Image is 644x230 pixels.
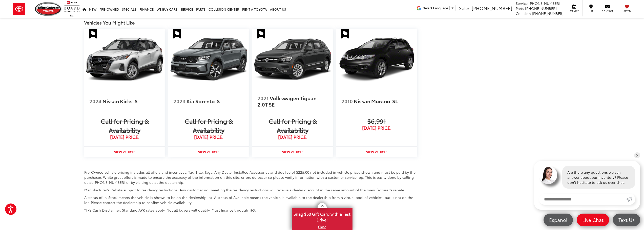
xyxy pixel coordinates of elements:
[257,92,328,110] a: 2021 Volkswagen Tiguan 2.0T SE
[257,101,275,108] span: 2.0T SE
[257,135,328,140] span: [DATE] Price:
[562,166,635,189] div: Are there any questions we can answer about our inventory? Please don't hesitate to ask us over c...
[252,29,333,90] img: 2021 Volkswagen Tiguan 2.0T SE
[423,6,448,10] span: Select Language
[341,116,412,125] span: $6,991
[84,170,417,185] p: Pre-Owned vehicle pricing includes all offers and incentives. Tax, Title, Tags, Any Dealer Instal...
[459,5,470,11] span: Sales
[84,29,165,90] img: 2024 Nissan Kicks S
[580,217,606,223] span: Live Chat
[198,150,219,154] strong: View Vehicle
[84,187,417,192] p: Manufacturer’s Rebate subject to residency restrictions. Any customer not meeting the residency r...
[168,29,249,90] a: 2023 Kia Sorento S 2023 Kia Sorento S
[89,116,160,135] span: Call for Pricing & Availability
[89,135,160,140] span: [DATE] Price:
[525,6,557,11] span: [PHONE_NUMBER]
[472,5,512,11] span: [PHONE_NUMBER]
[366,150,387,154] strong: View Vehicle
[602,9,613,13] span: Contact
[616,217,637,223] span: Text Us
[35,2,62,16] img: Mike Calvert Toyota
[257,29,265,39] span: Special
[270,94,318,101] span: Volkswagen Tiguan
[449,6,450,10] span: ​
[539,194,626,205] input: Enter your message
[89,29,97,39] span: Special
[539,166,557,184] img: Agent profile photo
[84,147,165,157] a: View Vehicle
[102,97,134,105] span: Nissan Kicks
[529,1,560,6] span: [PHONE_NUMBER]
[84,29,165,90] a: 2024 Nissan Kicks S 2024 Nissan Kicks S
[252,29,333,90] a: 2021 Volkswagen Tiguan 2.0T SE 2021 Volkswagen Tiguan 2.0T SE
[114,150,135,154] strong: View Vehicle
[336,29,417,90] a: 2010 Nissan Murano SL 2010 Nissan Murano SL
[173,97,185,105] span: 2023
[173,135,244,140] span: [DATE] Price:
[336,147,417,157] a: View Vehicle
[516,6,524,11] span: Parts
[532,11,564,16] span: [PHONE_NUMBER]
[516,11,531,16] span: Collision
[544,214,573,226] a: Español
[577,214,609,226] a: Live Chat
[186,97,216,105] span: Kia Sorento
[257,116,328,135] span: Call for Pricing & Availability
[341,97,353,105] span: 2010
[547,217,570,223] span: Español
[89,92,160,110] a: 2024 Nissan Kicks S
[516,1,528,6] span: Service
[621,9,633,13] span: Saved
[613,214,640,226] a: Text Us
[585,9,596,13] span: Map
[341,125,412,131] span: [DATE] Price:
[217,97,220,105] span: S
[89,97,101,105] span: 2024
[257,94,269,101] span: 2021
[84,195,417,205] p: A status of In-Stock means the vehicle is shown to be on the dealership lot. A status of Availabl...
[354,97,391,105] span: Nissan Murano
[341,29,349,39] span: Special
[168,147,249,157] a: View Vehicle
[84,20,417,25] div: Vehicles You Might Like
[173,116,244,135] span: Call for Pricing & Availability
[392,97,398,105] span: SL
[292,209,352,224] span: Snag $50 Gift Card with a Test Drive!
[423,6,454,10] a: Select Language​
[336,29,417,90] img: 2010 Nissan Murano SL
[173,92,244,110] a: 2023 Kia Sorento S
[626,194,635,205] a: Submit
[341,92,412,110] a: 2010 Nissan Murano SL
[135,97,138,105] span: S
[451,6,454,10] span: ▼
[282,150,303,154] strong: View Vehicle
[168,29,249,90] img: 2023 Kia Sorento S
[569,9,580,13] span: Service
[252,147,333,157] a: View Vehicle
[84,208,417,213] p: *TFS Cash Disclaimer: Standard APR rates apply. Not all buyers will qualify. Must finance through...
[173,29,181,39] span: Special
